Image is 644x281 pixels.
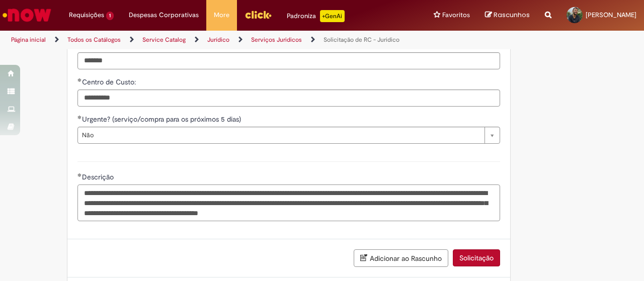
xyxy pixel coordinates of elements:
span: Obrigatório Preenchido [77,115,82,119]
textarea: Descrição [77,184,500,221]
img: click_logo_yellow_360x200.png [245,7,272,22]
button: Adicionar ao Rascunho [354,249,448,267]
span: Rascunhos [494,10,530,20]
div: Padroniza [287,10,345,22]
a: Jurídico [207,36,229,44]
a: Solicitação de RC - Juridico [324,36,399,44]
img: ServiceNow [1,5,53,25]
span: [PERSON_NAME] [586,11,636,19]
a: Serviços Juridicos [251,36,302,44]
span: 1 [106,12,114,20]
span: Despesas Corporativas [129,10,199,20]
input: Conta contábil [77,52,500,69]
span: Conta contábil [82,40,129,49]
span: More [214,10,229,20]
span: Obrigatório Preenchido [77,78,82,82]
ul: Trilhas de página [8,31,422,49]
a: Rascunhos [485,11,530,20]
a: Service Catalog [142,36,186,44]
input: Centro de Custo: [77,89,500,107]
span: Não [82,127,479,143]
span: Favoritos [442,10,470,20]
span: Descrição [82,172,116,181]
span: Urgente? (serviço/compra para os próximos 5 dias) [82,115,243,124]
a: Todos os Catálogos [67,36,121,44]
a: Página inicial [11,36,46,44]
p: +GenAi [320,10,345,22]
button: Solicitação [453,249,500,266]
span: Obrigatório Preenchido [77,173,82,177]
span: Centro de Custo: [82,77,138,86]
span: Requisições [69,10,104,20]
